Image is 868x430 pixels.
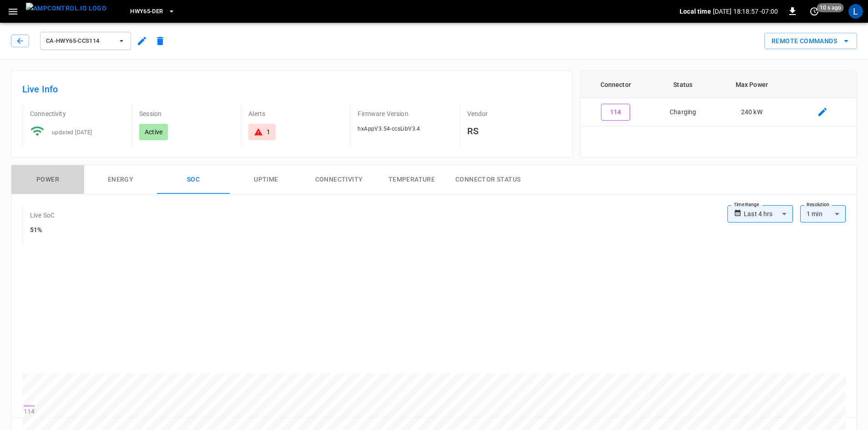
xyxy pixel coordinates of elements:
table: connector table [580,71,857,126]
div: 1 [267,127,270,137]
span: 10 s ago [817,3,844,12]
p: Vendor [467,109,561,118]
span: hxAppV3.54-ccsLibV3.4 [358,126,420,132]
p: Live SoC [30,211,55,220]
p: Firmware Version [358,109,452,118]
button: Connector Status [448,165,528,194]
h6: 51% [30,225,55,235]
h6: Live Info [22,82,561,96]
p: Connectivity [30,109,124,118]
button: Remote Commands [764,33,857,50]
div: 1 min [800,205,846,223]
span: HWY65-DER [130,6,163,17]
button: SOC [157,165,230,194]
p: [DATE] 18:18:57 -07:00 [713,7,778,16]
label: Resolution [807,201,829,208]
span: ca-hwy65-ccs114 [46,36,113,46]
p: Alerts [248,109,343,118]
button: set refresh interval [807,4,822,19]
button: Temperature [375,165,448,194]
div: remote commands options [764,33,857,50]
p: Active [145,127,162,137]
th: Connector [580,71,651,98]
button: Energy [84,165,157,194]
td: Charging [651,98,715,126]
button: ca-hwy65-ccs114 [40,32,131,50]
p: Local time [680,7,711,16]
button: 114 [601,104,630,121]
div: profile-icon [848,4,863,19]
label: Time Range [734,201,759,208]
th: Status [651,71,715,98]
button: Power [11,165,84,194]
button: Connectivity [303,165,375,194]
div: Last 4 hrs [744,205,793,223]
button: HWY65-DER [126,3,178,20]
span: updated [DATE] [52,129,92,136]
td: 240 kW [715,98,788,126]
button: Uptime [230,165,303,194]
img: ampcontrol.io logo [26,3,106,14]
th: Max Power [715,71,788,98]
h6: RS [467,124,561,138]
p: Session [139,109,233,118]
